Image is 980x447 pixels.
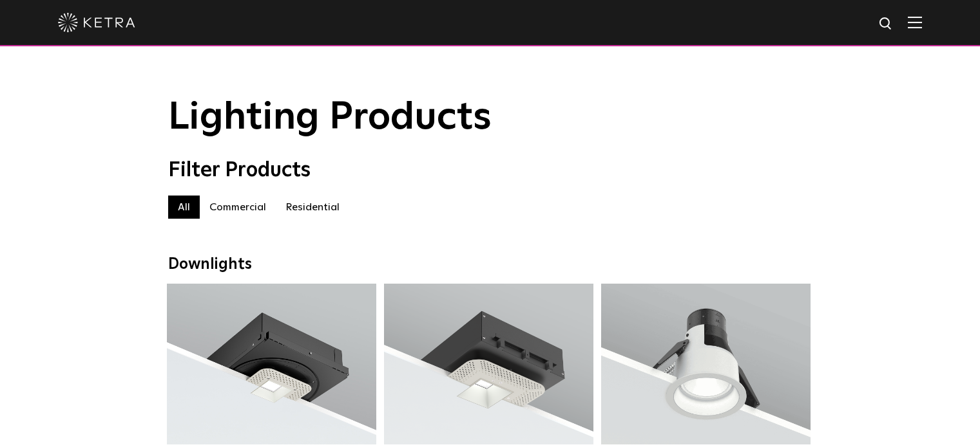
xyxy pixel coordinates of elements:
[168,196,200,219] label: All
[168,98,492,137] span: Lighting Products
[908,16,922,28] img: Hamburger%20Nav.svg
[168,255,812,274] div: Downlights
[168,158,812,183] div: Filter Products
[276,196,349,219] label: Residential
[878,16,894,32] img: search icon
[58,13,135,32] img: ketra-logo-2019-white
[200,196,276,219] label: Commercial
